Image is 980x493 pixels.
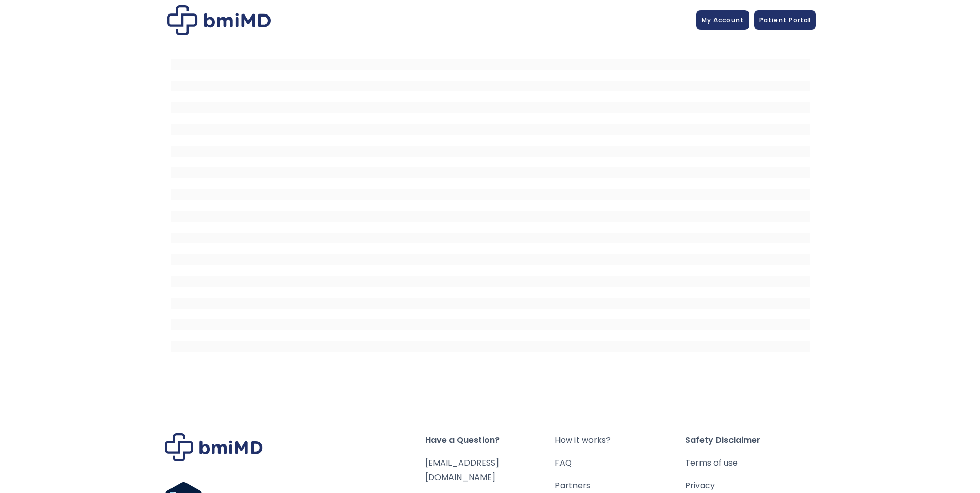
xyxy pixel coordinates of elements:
a: My Account [696,10,749,30]
a: Terms of use [685,456,815,470]
a: Partners [555,479,685,493]
a: [EMAIL_ADDRESS][DOMAIN_NAME] [425,457,499,483]
span: Patient Portal [759,16,811,24]
span: Safety Disclaimer [685,433,815,448]
a: FAQ [555,456,685,470]
span: My Account [702,16,744,24]
iframe: MDI Patient Messaging Portal [171,48,810,358]
span: Have a Question? [425,433,555,448]
img: Brand Logo [165,433,263,461]
img: Patient Messaging Portal [167,5,271,35]
a: Patient Portal [754,10,816,30]
a: How it works? [555,433,685,448]
a: Privacy [685,479,815,493]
